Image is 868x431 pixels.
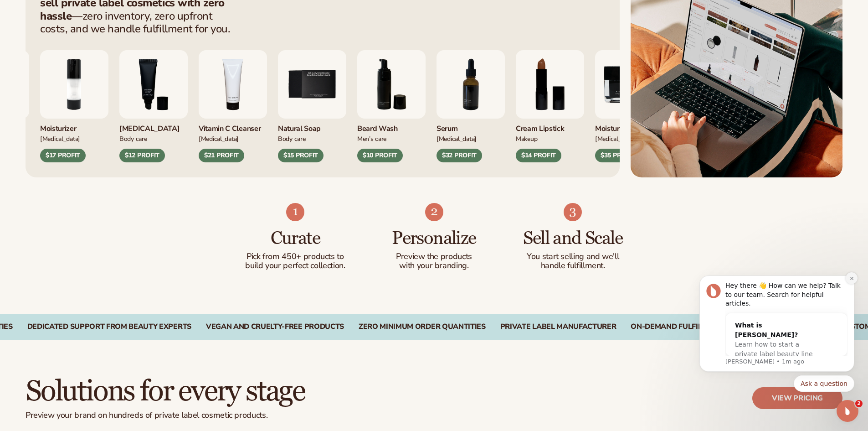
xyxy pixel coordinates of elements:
div: [MEDICAL_DATA] [199,134,267,143]
div: 7 / 9 [437,50,505,162]
div: [MEDICAL_DATA] [437,134,505,143]
div: Cream Lipstick [516,119,584,134]
div: Body Care [278,134,346,143]
div: 2 / 9 [40,50,108,162]
div: PRIVATE LABEL MANUFACTURER [500,322,616,331]
div: $21 PROFIT [199,149,244,162]
img: Shopify Image 5 [425,203,443,221]
h3: Curate [244,228,347,249]
iframe: Intercom notifications message [686,254,868,406]
div: $14 PROFIT [516,149,561,162]
div: 8 / 9 [516,50,584,162]
div: Moisturizer [40,119,108,134]
img: Nature bar of soap. [278,50,346,119]
div: 4 / 9 [199,50,267,162]
p: Preview the products [383,252,485,261]
div: $10 PROFIT [357,149,403,162]
div: Beard Wash [357,119,426,134]
div: Serum [437,119,505,134]
div: $32 PROFIT [437,149,482,162]
div: 6 / 9 [357,50,426,162]
div: On-Demand Fulfillment and Inventory Tracking [631,322,826,331]
img: Shopify Image 6 [564,203,582,221]
h3: Sell and Scale [522,228,624,249]
div: Makeup [516,134,584,143]
p: Pick from 450+ products to build your perfect collection. [244,252,347,270]
h3: Personalize [383,228,485,249]
p: handle fulfillment. [522,261,624,270]
div: $15 PROFIT [278,149,324,162]
div: [MEDICAL_DATA] [595,134,663,143]
img: Vitamin c cleanser. [199,50,267,119]
img: Moisturizer. [595,50,663,119]
div: DEDICATED SUPPORT FROM BEAUTY EXPERTS [27,322,191,331]
div: 3 / 9 [119,50,188,162]
div: Natural Soap [278,119,346,134]
img: Smoothing lip balm. [119,50,188,119]
img: Shopify Image 4 [286,203,304,221]
h2: Solutions for every stage [26,376,305,407]
div: Moisturizer [595,119,663,134]
div: $12 PROFIT [119,149,165,162]
img: Luxury cream lipstick. [516,50,584,119]
img: Collagen and retinol serum. [437,50,505,119]
div: [MEDICAL_DATA] [119,119,188,134]
div: Vitamin C Cleanser [199,119,267,134]
p: with your branding. [383,261,485,270]
div: Zero Minimum Order Quantities [359,322,486,331]
div: Body Care [119,134,188,143]
p: Preview your brand on hundreds of private label cosmetic products. [26,410,305,421]
div: [MEDICAL_DATA] [40,134,108,143]
img: Moisturizing lotion. [40,50,108,119]
div: Men’s Care [357,134,426,143]
span: 2 [855,400,863,407]
iframe: Intercom live chat [837,400,858,422]
div: 9 / 9 [595,50,663,162]
img: Foaming beard wash. [357,50,426,119]
p: You start selling and we'll [522,252,624,261]
div: $17 PROFIT [40,149,86,162]
div: Vegan and Cruelty-Free Products [206,322,344,331]
div: 5 / 9 [278,50,346,162]
div: $35 PROFIT [595,149,641,162]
